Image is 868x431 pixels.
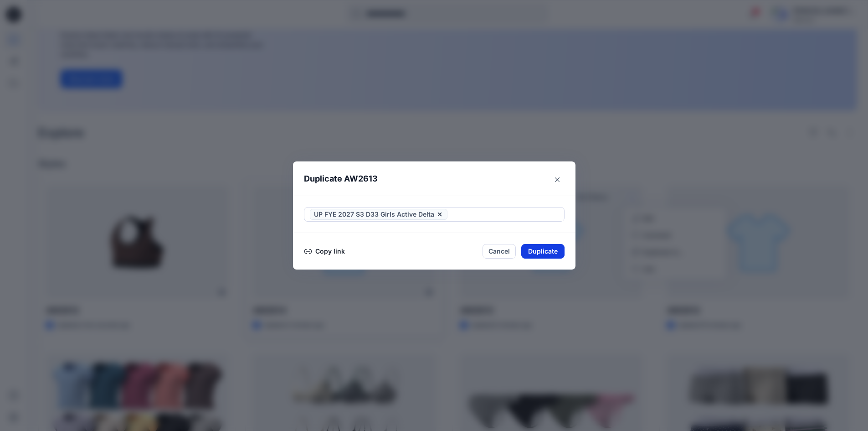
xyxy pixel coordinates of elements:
button: Copy link [304,246,345,257]
span: UP FYE 2027 S3 D33 Girls Active Delta [314,209,434,220]
button: Duplicate [521,244,565,259]
button: Close [550,172,565,187]
p: Duplicate AW2613 [304,172,378,185]
button: Cancel [483,244,516,259]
